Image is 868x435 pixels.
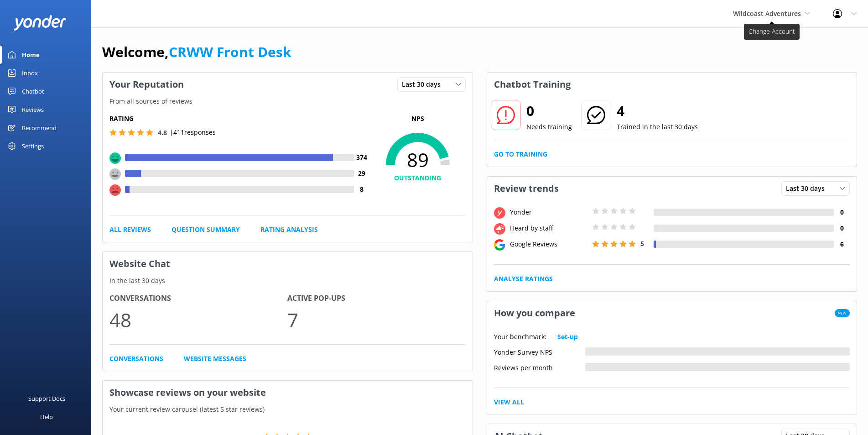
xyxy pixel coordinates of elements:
[287,304,465,335] p: 7
[28,389,65,408] div: Support Docs
[370,114,466,124] p: NPS
[22,100,44,119] div: Reviews
[109,293,287,304] h4: Conversations
[109,304,287,335] p: 48
[557,332,578,342] a: Set-up
[487,177,566,200] h3: Review trends
[287,293,465,304] h4: Active Pop-ups
[184,354,246,364] a: Website Messages
[494,363,585,371] div: Reviews per month
[103,96,473,106] p: From all sources of reviews
[109,354,163,364] a: Conversations
[526,122,572,132] p: Needs training
[170,127,216,137] p: | 411 responses
[508,223,590,233] div: Heard by staff
[835,309,850,317] span: New
[169,42,291,61] a: CRWW Front Desk
[508,207,590,217] div: Yonder
[103,73,191,96] h3: Your Reputation
[103,276,473,286] p: In the last 30 days
[103,252,473,276] h3: Website Chat
[22,46,40,64] div: Home
[494,149,547,159] a: Go to Training
[103,404,473,414] p: Your current review carousel (latest 5 star reviews)
[508,239,590,249] div: Google Reviews
[733,9,801,18] span: Wildcoast Adventures
[786,183,830,194] span: Last 30 days
[487,73,577,96] h3: Chatbot Training
[834,207,850,217] h4: 0
[22,119,57,137] div: Recommend
[172,225,240,235] a: Question Summary
[640,239,644,248] span: 5
[109,225,151,235] a: All Reviews
[402,79,446,89] span: Last 30 days
[22,82,44,100] div: Chatbot
[14,15,66,30] img: yonder-white-logo.png
[494,397,524,407] a: View All
[260,225,318,235] a: Rating Analysis
[494,347,585,356] div: Yonder Survey NPS
[494,274,553,284] a: Analyse Ratings
[834,239,850,249] h4: 6
[617,122,698,132] p: Trained in the last 30 days
[109,114,370,124] h5: Rating
[40,408,53,426] div: Help
[487,301,582,325] h3: How you compare
[834,223,850,233] h4: 0
[370,173,466,183] h4: OUTSTANDING
[102,41,291,63] h1: Welcome,
[370,148,466,171] span: 89
[354,152,370,162] h4: 374
[22,137,44,155] div: Settings
[22,64,38,82] div: Inbox
[494,332,546,342] p: Your benchmark:
[158,128,167,137] span: 4.8
[617,100,698,122] h2: 4
[354,184,370,194] h4: 8
[354,168,370,178] h4: 29
[526,100,572,122] h2: 0
[103,381,473,404] h3: Showcase reviews on your website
